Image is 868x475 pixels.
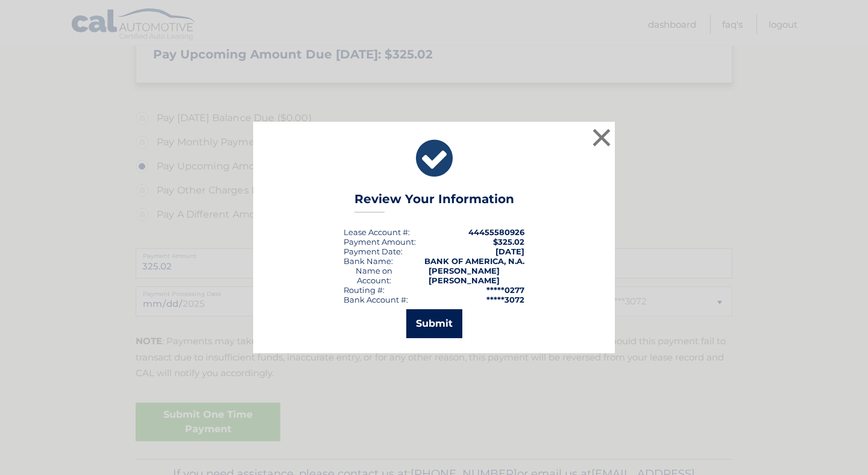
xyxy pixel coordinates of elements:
[344,227,410,237] div: Lease Account #:
[493,237,524,247] span: $325.02
[429,266,500,285] strong: [PERSON_NAME] [PERSON_NAME]
[344,285,385,295] div: Routing #:
[344,237,416,247] div: Payment Amount:
[354,192,514,213] h3: Review Your Information
[468,227,524,237] strong: 44455580926
[590,125,614,149] button: ×
[344,295,408,304] div: Bank Account #:
[495,247,524,256] span: [DATE]
[406,309,462,338] button: Submit
[344,247,401,256] span: Payment Date
[424,256,524,266] strong: BANK OF AMERICA, N.A.
[344,256,393,266] div: Bank Name:
[344,266,404,285] div: Name on Account:
[344,247,403,256] div: :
